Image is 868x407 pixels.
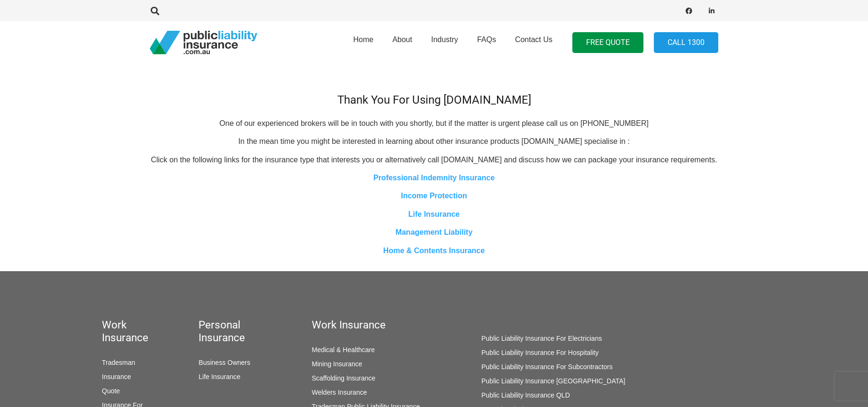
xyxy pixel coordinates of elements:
[392,35,412,44] span: About
[312,360,362,368] a: Mining Insurance
[506,18,562,67] a: Contact Us
[481,363,613,371] a: Public Liability Insurance For Subcontractors
[199,359,250,380] a: Business Owners Life Insurance
[312,319,427,331] h5: Work Insurance
[344,18,383,67] a: Home
[312,389,367,396] a: Welders Insurance
[468,18,506,67] a: FAQs
[396,228,473,236] a: Management Liability
[150,93,718,107] h4: Thank You For Using [DOMAIN_NAME]
[481,319,653,331] h5: Work Insurance
[102,359,135,395] a: Tradesman Insurance Quote
[145,7,164,15] a: Search
[481,377,625,385] a: Public Liability Insurance [GEOGRAPHIC_DATA]
[481,335,602,342] a: Public Liability Insurance For Electricians
[383,247,485,255] a: Home & Contents Insurance
[422,18,468,67] a: Industry
[150,118,718,129] p: One of our experienced brokers will be in touch with you shortly, but if the matter is urgent ple...
[705,4,718,18] a: LinkedIn
[383,18,422,67] a: About
[477,35,496,44] span: FAQs
[401,192,467,200] a: Income Protection
[102,319,144,344] h5: Work Insurance
[682,4,696,18] a: Facebook
[373,174,495,182] a: Professional Indemnity Insurance
[408,210,460,218] a: Life Insurance
[481,349,598,356] a: Public Liability Insurance For Hospitality
[654,32,718,53] a: Call 1300
[353,35,373,44] span: Home
[431,35,458,44] span: Industry
[199,319,257,344] h5: Personal Insurance
[572,32,643,53] a: FREE QUOTE
[515,35,552,44] span: Contact Us
[150,136,718,147] p: In the mean time you might be interested in learning about other insurance products [DOMAIN_NAME]...
[481,391,570,399] a: Public Liability Insurance QLD
[312,346,375,354] a: Medical & Healthcare
[150,155,718,165] p: Click on the following links for the insurance type that interests you or alternatively call [DOM...
[312,374,375,382] a: Scaffolding Insurance
[150,31,257,54] a: pli_logotransparent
